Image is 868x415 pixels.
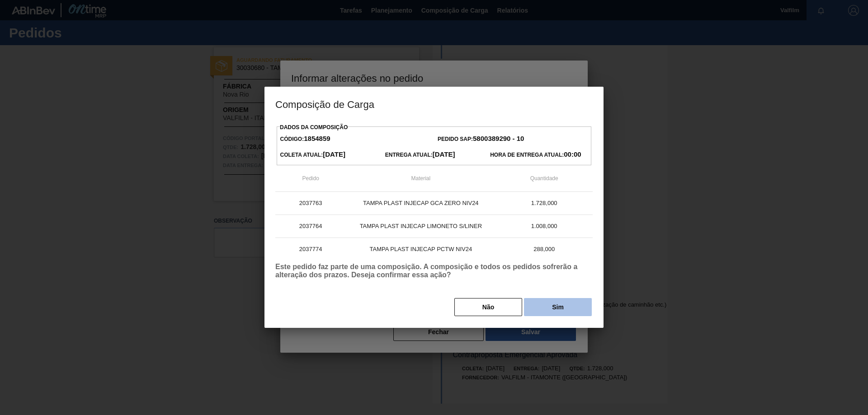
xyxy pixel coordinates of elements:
td: 1.008,000 [495,214,593,238]
h3: Composição de Carga [264,87,604,121]
td: 288,000 [495,238,593,261]
strong: 5800389290 - 10 [473,135,524,142]
span: Material [411,175,431,182]
span: Pedido [302,175,319,182]
button: Sim [524,298,592,316]
strong: [DATE] [433,150,455,158]
td: 2037764 [275,214,346,238]
button: Não [454,298,522,316]
strong: [DATE] [323,150,345,158]
strong: 1854859 [304,135,330,142]
td: 1.728,000 [495,192,593,215]
span: Hora de Entrega Atual: [490,152,581,158]
p: Este pedido faz parte de uma composição. A composição e todos os pedidos sofrerão a alteração dos... [275,263,593,279]
label: Dados da Composição [280,124,348,131]
span: Pedido SAP: [438,136,524,142]
td: TAMPA PLAST INJECAP LIMONETO S/LINER [346,214,495,238]
td: 2037774 [275,238,346,261]
span: Código: [280,136,330,142]
span: Entrega Atual: [385,152,455,158]
strong: 00:00 [564,150,581,158]
td: TAMPA PLAST INJECAP PCTW NIV24 [346,238,495,261]
span: Quantidade [530,175,558,182]
td: 2037763 [275,192,346,215]
span: Coleta Atual: [280,152,345,158]
td: TAMPA PLAST INJECAP GCA ZERO NIV24 [346,192,495,215]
